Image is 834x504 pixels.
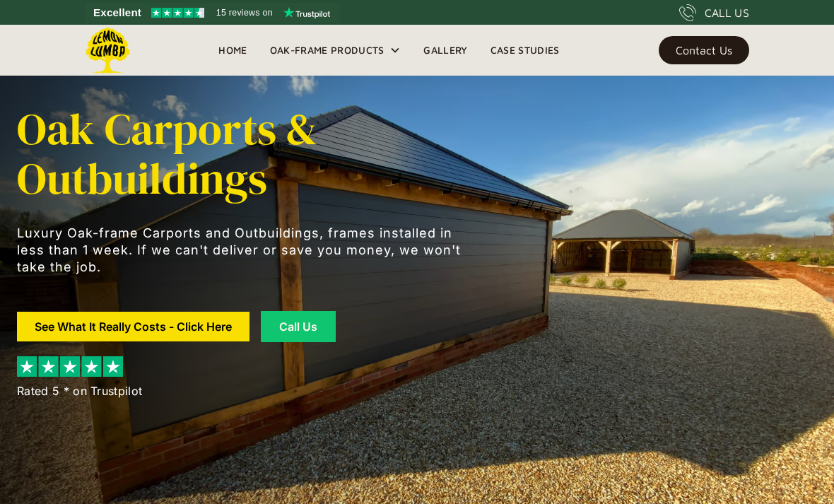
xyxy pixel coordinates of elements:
div: Oak-Frame Products [259,25,413,76]
a: CALL US [679,4,749,21]
span: Excellent [93,4,141,21]
div: Call Us [278,321,318,332]
img: Trustpilot 4.5 stars [151,8,204,18]
a: Case Studies [479,40,571,61]
a: See Lemon Lumba reviews on Trustpilot [85,3,340,23]
div: Oak-Frame Products [270,42,384,59]
span: 15 reviews on [216,4,273,21]
div: Contact Us [676,45,732,55]
div: CALL US [705,4,749,21]
a: Home [207,40,258,61]
div: Rated 5 * on Trustpilot [17,382,142,399]
a: See What It Really Costs - Click Here [17,312,249,341]
img: Trustpilot logo [283,7,330,18]
p: Luxury Oak-frame Carports and Outbuildings, frames installed in less than 1 week. If we can't del... [17,225,469,276]
h1: Oak Carports & Outbuildings [17,105,469,204]
a: Gallery [412,40,478,61]
a: Call Us [261,311,336,342]
a: Contact Us [659,36,749,64]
